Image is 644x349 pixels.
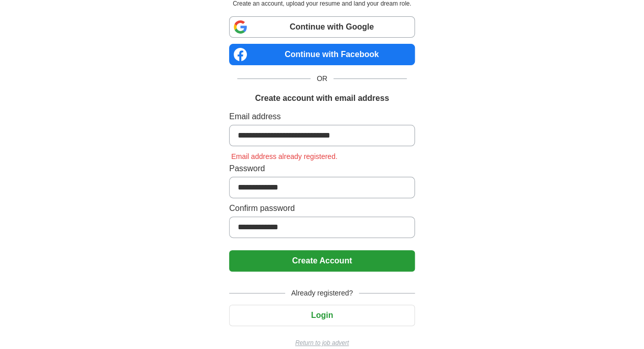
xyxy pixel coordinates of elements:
a: Continue with Google [229,16,415,38]
h1: Create account with email address [255,92,389,104]
label: Email address [229,111,415,123]
button: Create Account [229,250,415,272]
a: Login [229,311,415,319]
span: OR [311,73,333,84]
a: Continue with Facebook [229,44,415,65]
label: Password [229,163,415,175]
span: Email address already registered. [229,152,340,160]
span: Already registered? [285,288,359,299]
button: Login [229,305,415,326]
a: Return to job advert [229,338,415,347]
label: Confirm password [229,202,415,214]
